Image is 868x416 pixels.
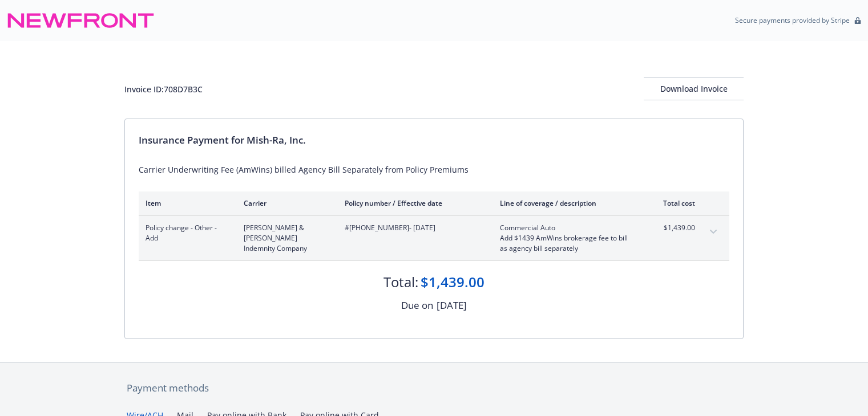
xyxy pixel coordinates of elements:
div: Carrier Underwriting Fee (AmWins) billed Agency Bill Separately from Policy Premiums [139,164,729,176]
p: Secure payments provided by Stripe [735,15,850,25]
div: Payment methods [127,381,741,395]
div: Invoice ID: 708D7B3C [124,83,203,95]
div: Policy number / Effective date [345,198,482,208]
div: Policy change - Other - Add[PERSON_NAME] & [PERSON_NAME] Indemnity Company#[PHONE_NUMBER]- [DATE]... [139,216,729,260]
span: Add $1439 AmWins brokerage fee to bill as agency bill separately [500,233,634,254]
div: Insurance Payment for Mish-Ra, Inc. [139,133,729,148]
div: $1,439.00 [421,272,485,292]
span: Commercial Auto [500,223,634,233]
button: Download Invoice [644,78,744,100]
div: [DATE] [437,298,467,313]
div: Total cost [652,198,695,208]
div: Due on [401,298,433,313]
div: Line of coverage / description [500,198,634,208]
div: Download Invoice [644,78,744,100]
span: #[PHONE_NUMBER] - [DATE] [345,223,482,233]
button: expand content [704,223,722,241]
div: Total: [383,272,418,292]
div: Item [146,198,225,208]
span: [PERSON_NAME] & [PERSON_NAME] Indemnity Company [244,223,326,254]
span: $1,439.00 [652,223,695,233]
span: Policy change - Other - Add [146,223,225,243]
span: Commercial AutoAdd $1439 AmWins brokerage fee to bill as agency bill separately [500,223,634,254]
div: Carrier [244,198,326,208]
